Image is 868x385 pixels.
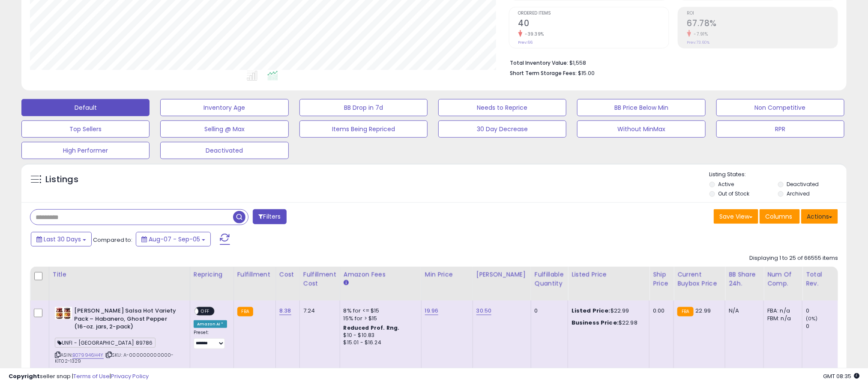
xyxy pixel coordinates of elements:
button: High Performer [21,142,150,159]
button: Top Sellers [21,120,150,138]
label: Archived [787,190,810,197]
b: Total Inventory Value: [510,59,569,66]
a: Privacy Policy [111,372,149,380]
a: Terms of Use [73,372,110,380]
div: Cost [279,270,296,279]
button: Selling @ Max [160,120,288,138]
div: Current Buybox Price [677,270,721,288]
small: Prev: 66 [518,40,533,45]
button: Items Being Repriced [299,120,428,138]
label: Active [718,180,734,188]
button: Deactivated [160,142,288,159]
div: 8% for <= $15 [344,307,415,315]
b: Short Term Storage Fees: [510,69,577,77]
p: Listing States: [709,171,847,179]
button: BB Price Below Min [577,99,705,116]
button: Actions [801,209,838,224]
div: Displaying 1 to 25 of 66555 items [749,254,838,262]
button: Last 30 Days [31,232,92,247]
div: Fulfillment [237,270,272,279]
span: $15.00 [578,69,595,77]
small: -7.91% [691,31,708,37]
div: FBM: n/a [767,315,796,322]
button: 30 Day Decrease [438,120,566,138]
button: Needs to Reprice [438,99,566,116]
button: Filters [253,209,286,224]
button: BB Drop in 7d [299,99,428,116]
small: FBA [677,307,693,316]
h2: 67.78% [687,18,838,30]
div: 7.24 [303,307,333,315]
small: FBA [237,307,253,316]
div: Listed Price [572,270,646,279]
div: Repricing [194,270,230,279]
b: Reduced Prof. Rng. [344,324,400,331]
label: Deactivated [787,180,819,188]
a: B079946H4Y [72,352,104,359]
div: 15% for > $15 [344,315,415,322]
div: Min Price [425,270,469,279]
img: 41u3cIZfVKL._SL40_.jpg [55,307,72,319]
div: $15.01 - $16.24 [344,339,415,346]
button: Aug-07 - Sep-05 [136,232,211,247]
span: 2025-10-6 08:35 GMT [823,372,859,380]
div: BB Share 24h. [729,270,760,288]
div: Amazon Fees [344,270,418,279]
div: $22.98 [572,319,643,327]
div: Num of Comp. [767,270,799,288]
div: Title [53,270,186,279]
li: $1,558 [510,57,832,67]
div: Amazon AI * [194,320,227,328]
b: Business Price: [572,319,619,327]
button: RPR [716,120,844,138]
div: Preset: [194,330,227,349]
span: Compared to: [93,236,132,244]
small: Prev: 73.60% [687,40,710,45]
span: UNFI - [GEOGRAPHIC_DATA] 89786 [55,338,156,348]
small: (0%) [806,315,818,322]
span: Last 30 Days [44,235,81,244]
button: Non Competitive [716,99,844,116]
span: 22.99 [696,307,711,315]
strong: Copyright [9,372,40,380]
button: Without MinMax [577,120,705,138]
button: Default [21,99,150,116]
div: Total Rev. [806,270,837,288]
div: N/A [729,307,757,315]
div: $22.99 [572,307,643,315]
div: Fulfillable Quantity [535,270,564,288]
span: ROI [687,11,838,16]
span: Columns [765,212,792,221]
div: 0 [806,307,841,315]
a: 19.96 [425,307,439,315]
b: Listed Price: [572,307,611,315]
div: [PERSON_NAME] [476,270,527,279]
div: Fulfillment Cost [303,270,336,288]
span: Ordered Items [518,11,669,16]
small: -39.39% [522,31,545,37]
div: 0.00 [653,307,667,315]
b: [PERSON_NAME] Salsa Hot Variety Pack – Habanero, Ghost Pepper (16-oz. jars, 2-pack) [74,307,178,333]
h2: 40 [518,18,669,30]
button: Inventory Age [160,99,288,116]
div: $10 - $10.83 [344,332,415,339]
div: Ship Price [653,270,670,288]
button: Save View [714,209,758,224]
span: Aug-07 - Sep-05 [149,235,200,244]
a: 8.38 [279,307,291,315]
div: 0 [806,322,841,330]
span: | SKU: A-000000000000-KIT02-1329 [55,352,174,364]
a: 30.50 [476,307,492,315]
h5: Listings [45,174,78,186]
div: FBA: n/a [767,307,796,315]
small: Amazon Fees. [344,279,349,287]
label: Out of Stock [718,190,750,197]
span: OFF [198,308,212,315]
button: Columns [760,209,800,224]
div: seller snap | | [9,373,149,381]
div: 0 [535,307,561,315]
